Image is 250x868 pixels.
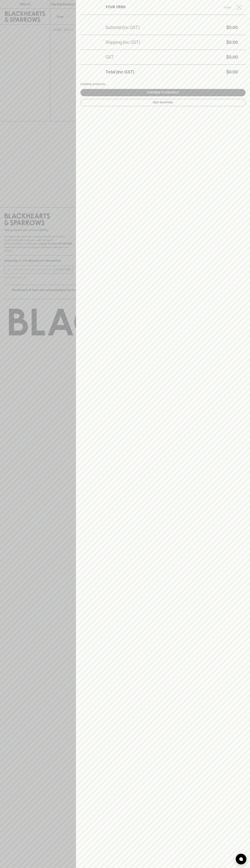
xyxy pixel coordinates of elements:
[140,39,238,45] h5: $0.00
[114,54,238,60] h5: $0.00
[239,857,243,861] img: bubble-icon
[140,25,238,30] h5: $0.00
[80,99,246,106] button: Keep Shopping
[80,82,246,86] div: Loading products...
[220,4,245,10] button: Close
[105,69,134,75] h5: Total (inc GST)
[105,39,140,45] h5: Shipping (inc GST)
[105,54,114,60] h5: GST
[105,4,125,10] h6: YOUR ITEMS
[105,25,140,30] h5: Subtotal (inc GST)
[220,6,235,9] span: Close
[134,69,238,75] h5: $0.00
